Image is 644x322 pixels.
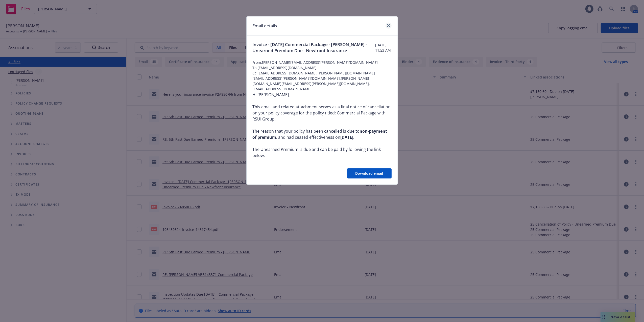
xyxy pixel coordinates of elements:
[253,42,375,54] span: Invoice - [DATE] Commercial Package - [PERSON_NAME] - Unearned Premium Due - Newfront Insurance
[253,65,392,70] span: To: [EMAIL_ADDRESS][DOMAIN_NAME]
[253,60,392,65] span: From: [PERSON_NAME][EMAIL_ADDRESS][PERSON_NAME][DOMAIN_NAME]
[355,171,383,176] span: Download email
[341,134,353,140] strong: [DATE]
[253,23,277,29] h1: Email details
[253,92,392,317] div: Hi [PERSON_NAME], This email and related attachment serves as a final notice of cancellation on y...
[347,168,392,178] button: Download email
[375,42,392,53] span: [DATE] 11:53 AM
[386,23,392,29] a: close
[253,70,392,92] span: Cc: [EMAIL_ADDRESS][DOMAIN_NAME],[PERSON_NAME][DOMAIN_NAME][EMAIL_ADDRESS][PERSON_NAME][DOMAIN_NA...
[253,128,387,140] b: non-payment of premium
